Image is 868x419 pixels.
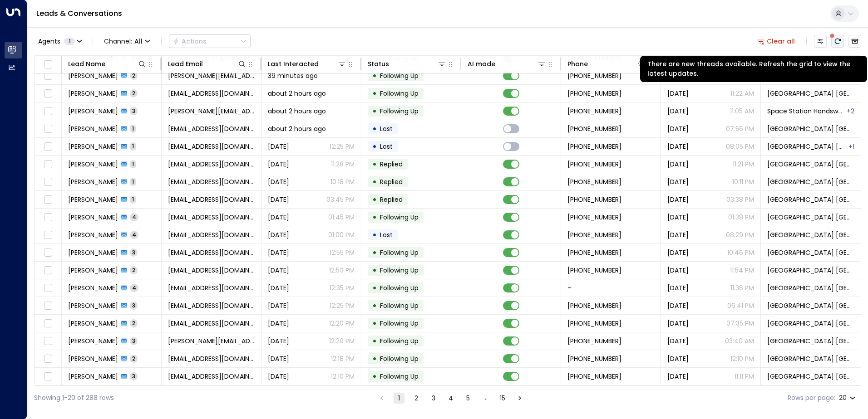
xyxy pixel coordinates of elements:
[168,319,255,328] span: flawer2105@hotmail.com
[368,58,446,69] div: Status
[130,266,138,274] span: 2
[168,230,255,239] span: jl176@outlook.com
[767,142,848,151] span: Space Station Castle Bromwich
[567,177,621,186] span: +447706606209
[767,283,854,292] span: Space Station Castle Bromwich
[130,302,138,309] span: 3
[130,355,138,362] span: 2
[42,141,54,152] span: Toggle select row
[380,266,419,275] span: Following Up
[130,107,138,115] span: 3
[268,301,289,310] span: Yesterday
[372,245,377,260] div: •
[767,89,854,98] span: Space Station Castle Bromwich
[168,58,203,69] div: Lead Email
[34,35,85,48] button: Agents1
[130,72,138,79] span: 2
[42,336,54,347] span: Toggle select row
[372,209,377,225] div: •
[514,393,525,404] button: Go to next page
[42,371,54,382] span: Toggle select row
[68,58,105,69] div: Lead Name
[68,177,118,186] span: Shantae Bunting
[329,266,355,275] p: 12:50 PM
[168,195,255,204] span: yasminhussain979@gmail.com
[767,319,854,328] span: Space Station Castle Bromwich
[380,71,419,80] span: Following Up
[168,248,255,257] span: computerfusion@gmail.com
[667,283,689,292] span: Aug 23, 2025
[667,354,689,363] span: Aug 27, 2025
[268,89,326,98] span: about 2 hours ago
[730,354,754,363] p: 12:10 PM
[173,37,207,45] div: Actions
[372,86,377,101] div: •
[168,213,255,222] span: buffykeenan12@gmail.com
[130,248,138,256] span: 3
[380,177,403,186] span: Replied
[268,354,289,363] span: Yesterday
[372,316,377,331] div: •
[767,177,854,186] span: Space Station Castle Bromwich
[567,71,621,80] span: +447488264364
[168,283,255,292] span: jackken3551@gmail.com
[168,266,255,275] span: emmadutton1986@hotmail.com
[372,121,377,136] div: •
[42,106,54,117] span: Toggle select row
[329,336,355,346] p: 12:20 PM
[130,319,138,327] span: 2
[68,195,118,204] span: Tahir Mahmood
[372,227,377,243] div: •
[68,124,118,133] span: Brittany Whelan
[667,195,689,204] span: Yesterday
[42,176,54,188] span: Toggle select row
[130,89,138,97] span: 2
[68,142,118,151] span: Brittany Whelan
[268,58,346,69] div: Last Interacted
[372,333,377,349] div: •
[36,8,122,19] a: Leads & Conversations
[372,139,377,154] div: •
[268,71,318,80] span: 39 minutes ago
[330,248,355,257] p: 12:55 PM
[814,35,827,48] button: Customize
[380,283,419,292] span: Following Up
[380,160,403,169] span: Replied
[330,301,355,310] p: 12:25 PM
[839,391,858,404] div: 20
[268,213,289,222] span: Yesterday
[42,159,54,170] span: Toggle select row
[168,107,255,116] span: vicki@tuchdesign.com
[735,372,754,381] p: 11:11 PM
[100,35,154,48] button: Channel:All
[168,71,255,80] span: anamika.miah@hotmail.co.uk
[42,59,54,70] span: Toggle select all
[726,142,754,151] p: 08:05 PM
[767,354,854,363] span: Space Station Castle Bromwich
[567,372,621,381] span: +447903710274
[68,354,118,363] span: Jade Yeomans
[68,58,147,69] div: Lead Name
[380,354,419,363] span: Following Up
[169,34,251,48] button: Actions
[372,298,377,313] div: •
[268,248,289,257] span: Yesterday
[480,393,491,404] div: …
[168,89,255,98] span: Holly290397@gmail.com
[468,58,546,69] div: AI mode
[567,160,621,169] span: +447525032679
[68,160,118,169] span: Livia Spataru
[38,38,60,44] span: Agents
[42,123,54,135] span: Toggle select row
[732,177,754,186] p: 10:11 PM
[567,107,621,116] span: +447940370612
[725,336,754,346] p: 03:40 AM
[497,393,508,404] button: Go to page 15
[42,353,54,365] span: Toggle select row
[100,35,154,48] span: Channel:
[372,174,377,190] div: •
[268,230,289,239] span: Yesterday
[168,177,255,186] span: shantae018@icloud.com
[728,213,754,222] p: 01:38 PM
[68,336,118,346] span: Paul Riley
